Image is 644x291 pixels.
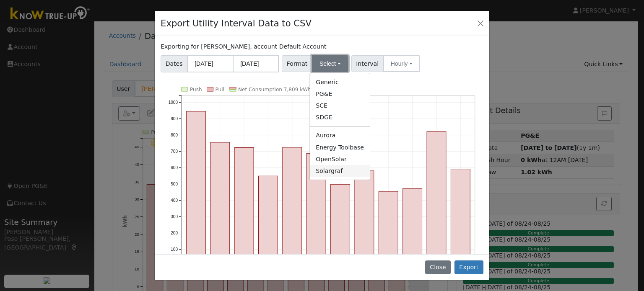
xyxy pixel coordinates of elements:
[161,55,187,72] span: Dates
[427,131,446,265] rect: onclick=""
[403,188,422,265] rect: onclick=""
[171,231,178,235] text: 200
[171,133,178,137] text: 800
[171,198,178,203] text: 400
[310,100,370,112] a: SCE
[310,153,370,165] a: OpenSolar
[310,142,370,153] a: Energy Toolbase
[306,153,326,265] rect: onclick=""
[171,247,178,252] text: 100
[475,17,486,29] button: Close
[171,149,178,154] text: 700
[210,142,230,266] rect: onclick=""
[234,147,254,265] rect: onclick=""
[310,165,370,177] a: Solargraf
[187,111,206,266] rect: onclick=""
[216,87,224,93] text: Pull
[425,260,451,275] button: Close
[238,87,311,93] text: Net Consumption 7,809 kWh
[355,171,374,266] rect: onclick=""
[283,147,302,266] rect: onclick=""
[451,169,470,265] rect: onclick=""
[351,55,384,72] span: Interval
[310,112,370,124] a: SDGE
[379,191,398,265] rect: onclick=""
[310,76,370,88] a: Generic
[171,182,178,186] text: 500
[259,176,278,265] rect: onclick=""
[383,55,420,72] button: Hourly
[190,87,202,93] text: Push
[161,17,312,30] h4: Export Utility Interval Data to CSV
[282,55,312,72] span: Format
[331,184,350,265] rect: onclick=""
[161,42,326,51] label: Exporting for [PERSON_NAME], account Default Account
[171,165,178,170] text: 600
[312,55,348,72] button: Select
[454,260,483,275] button: Export
[169,100,178,105] text: 1000
[310,88,370,100] a: PG&E
[171,214,178,219] text: 300
[171,116,178,121] text: 900
[310,130,370,142] a: Aurora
